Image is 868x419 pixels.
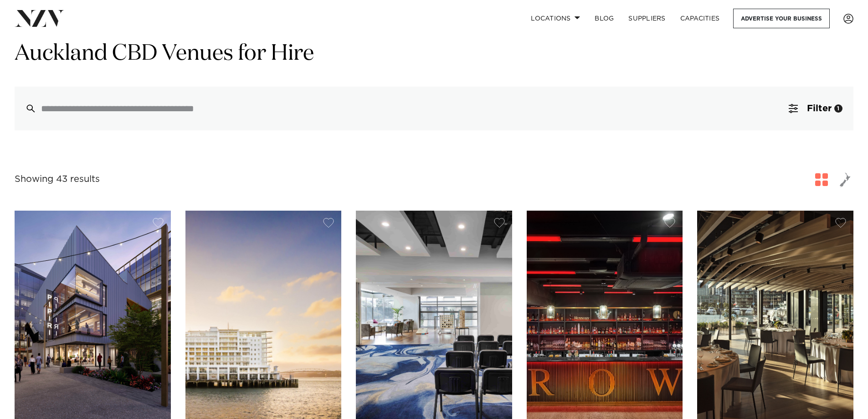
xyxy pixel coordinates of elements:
a: Advertise your business [733,9,830,28]
a: Capacities [673,9,727,28]
img: nzv-logo.png [15,10,64,26]
a: BLOG [587,9,621,28]
span: Filter [807,104,832,113]
div: 1 [834,104,842,113]
a: SUPPLIERS [621,9,673,28]
button: Filter1 [778,87,853,130]
a: Locations [524,9,587,28]
div: Showing 43 results [15,172,100,186]
h1: Auckland CBD Venues for Hire [15,40,853,68]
